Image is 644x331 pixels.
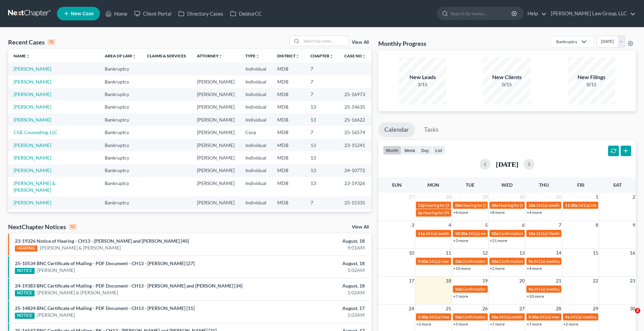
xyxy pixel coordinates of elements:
div: August, 18 [253,238,365,244]
span: Sat [613,182,622,188]
span: Thu [539,182,549,188]
span: 10a [455,259,462,264]
span: Confirmation hearing for [PERSON_NAME] [462,314,539,319]
span: 13 [519,249,525,257]
div: August, 18 [253,260,365,267]
a: [PERSON_NAME] [37,312,75,318]
div: 3/15 [399,81,446,88]
a: 24-19383 BNC Certificate of Mailing - PDF Document - CH13 - [PERSON_NAME] and [PERSON_NAME] [34] [15,283,242,289]
span: 22 [592,277,599,285]
span: 341(a) Meeting for [PERSON_NAME] [429,314,495,319]
span: 341(a) meeting for [PERSON_NAME] [425,231,491,236]
span: Fri [577,182,584,188]
span: 10a [455,287,462,292]
a: +10 more [453,266,470,271]
i: unfold_more [219,54,223,58]
td: MDB [272,101,305,113]
a: [PERSON_NAME] [14,142,51,148]
div: HEARING [15,245,37,252]
i: unfold_more [296,54,300,58]
input: Search by name... [301,36,349,46]
span: 23 [629,277,636,285]
span: Confirmation hearing for [PERSON_NAME] [462,287,539,292]
td: Bankruptcy [99,62,142,75]
span: 341(a) meeting for [PERSON_NAME] [468,231,534,236]
span: 9:30a [528,314,539,319]
span: 20 [519,277,525,285]
a: +8 more [490,210,505,215]
td: Bankruptcy [99,151,142,164]
span: 11:30a [565,203,578,208]
span: 31 [555,193,562,201]
td: Bankruptcy [99,177,142,196]
i: unfold_more [256,54,260,58]
h2: [DATE] [496,161,518,168]
td: [PERSON_NAME] [192,75,240,88]
td: 25-15335 [339,197,371,209]
td: MDB [272,126,305,139]
span: 2 [632,193,636,201]
a: +2 more [416,321,431,327]
span: 28 [445,193,452,201]
input: Search by name... [450,7,512,20]
span: Confirmation hearing for [PERSON_NAME] [499,259,576,264]
td: Individual [240,62,272,75]
td: 7 [305,62,339,75]
td: MDB [272,177,305,196]
a: [PERSON_NAME] & [PERSON_NAME] [14,180,56,193]
a: +4 more [527,266,542,271]
a: Calendar [378,122,415,137]
a: Tasks [418,122,445,137]
td: 25-16973 [339,88,371,100]
span: Hearing for [PERSON_NAME] [423,210,476,215]
td: MDB [272,164,305,177]
span: 27 [408,193,415,201]
a: Districtunfold_more [277,53,300,58]
span: 30 [519,193,525,201]
td: MDB [272,151,305,164]
td: Individual [240,75,272,88]
a: +2 more [490,266,505,271]
div: 0/15 [483,81,531,88]
td: Individual [240,101,272,113]
td: Individual [240,88,272,100]
span: 341(a) meeting for [PERSON_NAME] & [PERSON_NAME] [536,203,637,208]
button: week [401,146,418,155]
span: New Case [71,11,94,16]
td: [PERSON_NAME] [192,209,240,222]
div: 15 [47,39,55,45]
span: 341(a) meeting for [PERSON_NAME] [534,287,599,292]
span: 9 [632,221,636,229]
td: Individual [240,164,272,177]
a: Area of Lawunfold_more [105,53,136,58]
a: 25-10534 BNC Certificate of Mailing - PDF Document - CH13 - [PERSON_NAME] [27] [15,260,195,266]
span: 1:30p [418,314,428,319]
span: 8 [595,221,599,229]
span: 28 [555,305,562,313]
span: 12p [418,203,425,208]
a: +4 more [527,210,542,215]
td: Bankruptcy [99,139,142,151]
a: +5 more [453,321,468,327]
a: [PERSON_NAME] [14,79,51,85]
div: New Filings [568,73,615,81]
a: View All [352,40,369,45]
span: 10a [491,314,498,319]
td: Bankruptcy [99,197,142,209]
td: [PERSON_NAME] [192,151,240,164]
td: 13 [305,101,339,113]
a: +2 more [563,321,578,327]
a: 23-19326 Notice of Hearing - CH13 - [PERSON_NAME] and [PERSON_NAME] [40] [15,238,189,244]
span: 9:30a [418,259,428,264]
td: MDB [272,113,305,126]
td: 23-15241 [339,139,371,151]
div: 9:01AM [253,244,365,251]
div: NOTICE [15,313,35,319]
span: Tue [466,182,475,188]
span: Mon [427,182,439,188]
a: Client Portal [131,7,175,20]
a: Chapterunfold_more [310,53,334,58]
a: +21 more [490,238,507,243]
td: MDB [272,209,305,222]
a: +7 more [453,294,468,299]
